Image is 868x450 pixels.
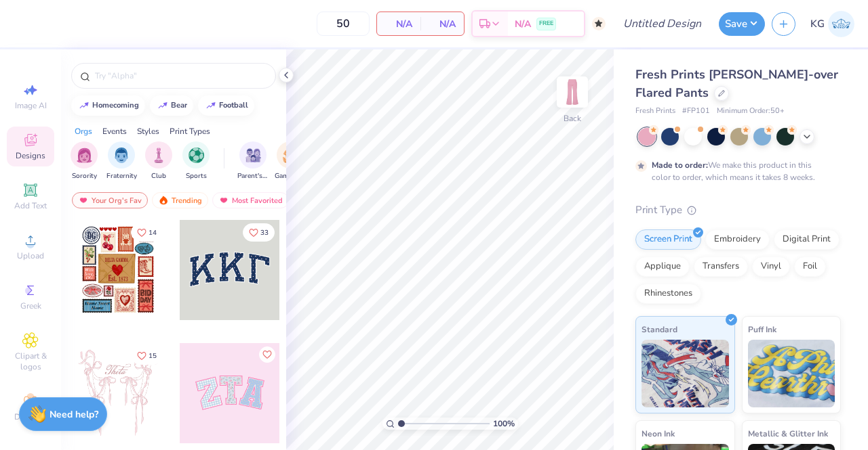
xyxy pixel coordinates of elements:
img: Puff Ink [748,340,835,407]
input: – – [317,12,370,36]
span: Game Day [275,171,306,181]
img: Katherine Garcia [828,11,854,37]
div: Orgs [75,125,92,137]
span: 15 [149,353,157,359]
img: trend_line.gif [205,102,216,110]
span: Sorority [72,171,97,181]
div: Your Org's Fav [72,192,148,208]
div: football [219,102,248,109]
div: Most Favorited [212,192,289,208]
button: Like [131,346,163,365]
strong: Made to order: [652,160,708,171]
span: Designs [16,150,45,161]
div: bear [171,102,187,109]
span: Greek [20,300,41,311]
button: Like [259,346,275,363]
div: Vinyl [752,256,790,277]
button: homecoming [71,95,145,116]
span: 33 [260,229,269,236]
div: filter for Sorority [71,141,98,181]
input: Try "Alpha" [94,69,267,83]
div: Print Types [170,125,210,137]
span: Add Text [14,200,47,211]
button: football [198,95,254,116]
button: filter button [237,141,269,181]
span: FREE [539,19,553,28]
strong: Need help? [50,408,98,421]
div: filter for Parent's Weekend [237,141,269,181]
img: Game Day Image [283,148,298,163]
img: Sports Image [189,148,204,163]
div: filter for Fraternity [106,141,137,181]
div: Screen Print [635,229,701,250]
span: Parent's Weekend [237,171,269,181]
span: 14 [149,229,157,236]
button: filter button [71,141,98,181]
img: most_fav.gif [78,196,89,205]
span: Neon Ink [642,426,675,441]
span: # FP101 [682,106,710,117]
button: Like [131,223,163,242]
div: We make this product in this color to order, which means it takes 8 weeks. [652,159,818,183]
button: Like [243,223,275,242]
span: Fraternity [106,171,137,181]
img: Standard [642,340,729,407]
span: KG [810,16,825,32]
div: Digital Print [774,229,840,250]
span: Puff Ink [748,322,776,336]
span: Fresh Prints [PERSON_NAME]-over Flared Pants [635,66,838,101]
div: Embroidery [705,229,770,250]
span: Metallic & Glitter Ink [748,426,828,441]
span: Sports [186,171,207,181]
img: Sorority Image [77,148,92,163]
span: N/A [385,17,412,31]
span: N/A [429,17,456,31]
div: Events [102,125,127,137]
button: filter button [182,141,210,181]
img: Parent's Weekend Image [245,148,261,163]
img: trending.gif [158,196,169,205]
div: homecoming [92,102,139,109]
img: trend_line.gif [157,102,168,110]
span: 100 % [493,418,515,430]
div: Print Type [635,202,841,218]
span: Fresh Prints [635,106,675,117]
img: Fraternity Image [114,148,129,163]
button: filter button [145,141,172,181]
div: Trending [152,192,208,208]
span: Club [151,171,166,181]
span: Minimum Order: 50 + [717,106,785,117]
div: filter for Club [145,141,172,181]
div: Styles [137,125,159,137]
button: filter button [106,141,137,181]
span: Decorate [14,411,47,422]
img: Club Image [151,148,166,163]
img: Back [559,78,586,106]
div: filter for Sports [182,141,210,181]
div: Foil [794,256,826,277]
span: Image AI [15,100,47,111]
span: Upload [17,250,44,261]
button: Save [719,12,765,36]
div: filter for Game Day [275,141,306,181]
div: Back [564,112,581,125]
input: Untitled Design [612,10,712,37]
span: Standard [642,322,677,336]
img: trend_line.gif [79,102,90,110]
button: bear [150,95,193,116]
button: filter button [275,141,306,181]
span: N/A [515,17,531,31]
div: Transfers [694,256,748,277]
span: Clipart & logos [7,351,54,372]
img: most_fav.gif [218,196,229,205]
div: Rhinestones [635,284,701,304]
div: Applique [635,256,690,277]
a: KG [810,11,854,37]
